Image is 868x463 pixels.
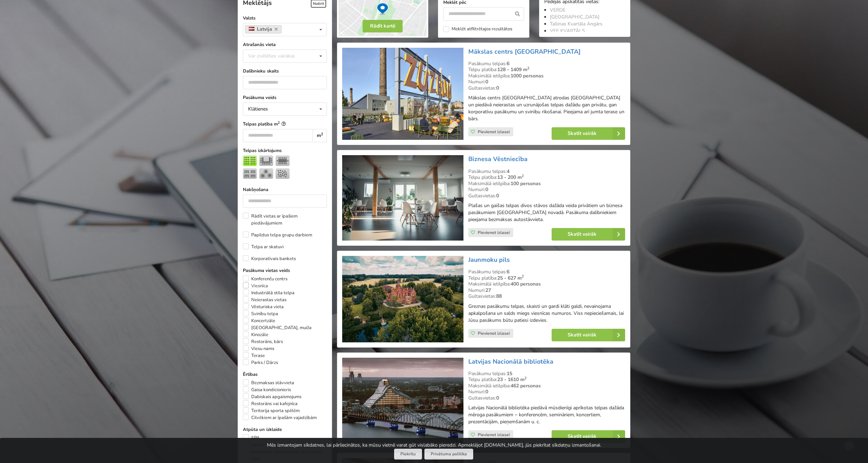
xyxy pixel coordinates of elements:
[342,256,463,342] img: Pils, muiža | Tukuma novads | Jaunmoku pils
[424,449,473,460] a: Privātuma politika
[485,78,488,85] strong: 0
[321,131,323,137] sup: 2
[243,407,300,414] label: Teritorija sporta spēlēm
[243,213,327,227] label: Rādīt vietas ar īpašiem piedāvājumiem
[243,371,327,378] label: Ērtības
[468,174,625,181] div: Telpu platība:
[243,379,294,386] label: Bezmaksas stāvvieta
[259,168,273,179] img: Bankets
[497,275,524,281] strong: 25 - 627 m
[552,430,625,443] a: Skatīt vairāk
[243,310,278,317] label: Svinību telpa
[497,376,527,383] strong: 23 - 1610 m
[278,120,280,125] sup: 2
[243,359,278,366] label: Parks / Dārzs
[550,7,566,13] a: VERDE
[243,426,327,433] label: Atpūta un izklaide
[243,414,317,421] label: Cilvēkiem ar īpašām vajadzībām
[246,52,311,60] div: Var izvēlēties vairākas
[485,186,488,193] strong: 0
[496,395,499,401] strong: 0
[468,181,625,187] div: Maksimālā ietilpība:
[394,449,422,460] button: Piekrītu
[552,127,625,140] a: Skatīt vairāk
[243,303,284,310] label: Vēsturiska vieta
[243,400,298,407] label: Restorāns vai kafejnīca
[468,168,625,175] div: Pasākumu telpas:
[510,73,544,79] strong: 1000 personas
[485,388,488,395] strong: 0
[468,303,625,324] p: Greznas pasākumu telpas, skaisti un gardi klāti galdi, nevainojama apkalpošana un salds miegs vie...
[243,331,268,338] label: Kinozāle
[468,202,625,223] p: Plašas un gaišas telpas divos stāvos dažāda veida privātiem un biznesa pasākumiem [GEOGRAPHIC_DAT...
[468,155,528,163] a: Biznesa Vēstniecība
[243,15,327,22] label: Valsts
[243,434,260,441] label: SPA
[443,26,512,32] label: Meklēt atfiltrētajos rezultātos
[497,66,529,73] strong: 128 - 1409 m
[478,432,510,438] span: Pievienot izlasei
[478,129,510,135] span: Pievienot izlasei
[243,168,257,179] img: Klase
[552,228,625,241] a: Skatīt vairāk
[468,287,625,294] div: Numuri:
[468,79,625,85] div: Numuri:
[510,281,541,287] strong: 400 personas
[550,28,585,34] a: VEF KVARTĀLS
[243,121,327,128] label: Telpas platība m
[468,281,625,287] div: Maksimālā ietilpība:
[510,180,541,187] strong: 100 personas
[248,107,268,112] div: Klātienes
[510,382,541,389] strong: 462 personas
[478,331,510,336] span: Pievienot izlasei
[276,155,290,166] img: Sapulce
[342,48,463,140] img: Neierastas vietas | Rīga | Mākslas centrs Zuzeum
[243,338,283,345] label: Restorāns, bārs
[496,192,499,199] strong: 0
[524,375,527,381] sup: 2
[468,256,510,264] a: Jaunmoku pils
[478,230,510,235] span: Pievienot izlasei
[507,268,509,275] strong: 6
[468,395,625,401] div: Gultasvietas:
[468,67,625,73] div: Telpu platība:
[243,155,257,166] img: Teātris
[243,345,274,352] label: Viesu nams
[245,25,282,33] a: Latvija
[468,94,625,122] p: Mākslas centrs [GEOGRAPHIC_DATA] atrodas [GEOGRAPHIC_DATA] un piedāvā neierastas un uzrunājošas t...
[243,255,296,262] label: Korporatīvais bankets
[243,68,327,75] label: Dalībnieku skaits
[496,85,499,91] strong: 0
[243,147,327,154] label: Telpas izkārtojums
[485,287,491,294] strong: 27
[276,168,290,179] img: Pieņemšana
[468,269,625,275] div: Pasākumu telpas:
[497,174,524,181] strong: 13 - 200 m
[342,155,463,241] img: Neierastas vietas | Tīraine | Biznesa Vēstniecība
[522,173,524,179] sup: 2
[468,85,625,91] div: Gultasvietas:
[522,274,524,279] sup: 2
[259,155,273,166] img: U-Veids
[468,61,625,67] div: Pasākumu telpas:
[550,21,602,27] a: Tallinas Kvartāla Angārs
[243,275,287,282] label: Konferenču centrs
[507,60,509,67] strong: 6
[243,317,275,324] label: Koncertzāle
[507,168,509,175] strong: 4
[550,14,599,20] a: [GEOGRAPHIC_DATA]
[313,129,327,142] div: m
[243,393,301,400] label: Dabiskais apgaismojums
[243,352,265,359] label: Terase
[243,243,284,250] label: Telpa ar skatuvi
[243,231,312,238] label: Papildus telpa grupu darbiem
[243,94,327,101] label: Pasākuma veids
[468,187,625,193] div: Numuri:
[552,329,625,341] a: Skatīt vairāk
[468,371,625,377] div: Pasākumu telpas:
[342,358,463,443] img: Konferenču centrs | Rīga | Latvijas Nacionālā bibliotēka
[468,383,625,389] div: Maksimālā ietilpība:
